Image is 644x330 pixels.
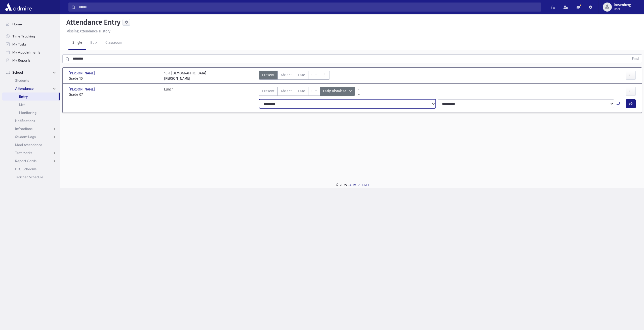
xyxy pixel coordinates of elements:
[69,71,96,76] span: [PERSON_NAME]
[262,88,274,94] span: Present
[12,22,22,26] span: Home
[349,183,369,187] a: ADMIRE PRO
[15,159,36,163] span: Report Cards
[69,76,159,81] span: Grade 10
[2,92,59,101] a: Entry
[64,29,110,33] a: Missing Attendance History
[15,78,29,83] span: Students
[15,118,35,123] span: Notifications
[66,29,110,33] u: Missing Attendance History
[15,167,37,171] span: PTC Schedule
[15,86,34,91] span: Attendance
[15,175,43,179] span: Teacher Schedule
[164,87,174,97] div: Lunch
[15,134,36,139] span: Student Logs
[281,88,292,94] span: Absent
[69,92,159,97] span: Grade 07
[15,151,32,155] span: Test Marks
[298,72,305,78] span: Late
[19,94,28,99] span: Entry
[2,32,60,40] a: Time Tracking
[2,76,60,84] a: Students
[2,20,60,28] a: Home
[19,110,36,115] span: Monitoring
[15,143,42,147] span: Meal Attendance
[68,182,636,188] div: © 2025 -
[12,50,40,55] span: My Appointments
[2,68,60,76] a: School
[320,87,355,96] button: Early Dismissal
[2,173,60,181] a: Teacher Schedule
[629,55,642,63] button: Find
[2,157,60,165] a: Report Cards
[311,72,317,78] span: Cut
[68,36,86,50] a: Single
[298,88,305,94] span: Late
[281,72,292,78] span: Absent
[2,125,60,133] a: Infractions
[259,71,330,81] div: AttTypes
[15,126,32,131] span: Infractions
[2,84,60,92] a: Attendance
[76,3,541,12] input: Search
[19,102,25,107] span: List
[311,88,317,94] span: Cut
[2,133,60,141] a: Student Logs
[64,18,120,27] h5: Attendance Entry
[12,58,30,63] span: My Reports
[101,36,126,50] a: Classroom
[2,165,60,173] a: PTC Schedule
[2,101,60,109] a: List
[262,72,274,78] span: Present
[164,71,206,81] div: 10-1 [DEMOGRAPHIC_DATA] [PERSON_NAME]
[12,70,23,75] span: School
[614,3,631,7] span: lrosenberg
[323,88,348,94] span: Early Dismissal
[86,36,101,50] a: Bulk
[2,149,60,157] a: Test Marks
[2,48,60,56] a: My Appointments
[69,87,96,92] span: [PERSON_NAME]
[2,56,60,64] a: My Reports
[259,87,355,97] div: AttTypes
[12,34,35,38] span: Time Tracking
[4,2,33,12] img: AdmirePro
[12,42,26,46] span: My Tasks
[614,7,631,11] span: User
[2,109,60,117] a: Monitoring
[2,117,60,125] a: Notifications
[2,141,60,149] a: Meal Attendance
[2,40,60,48] a: My Tasks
